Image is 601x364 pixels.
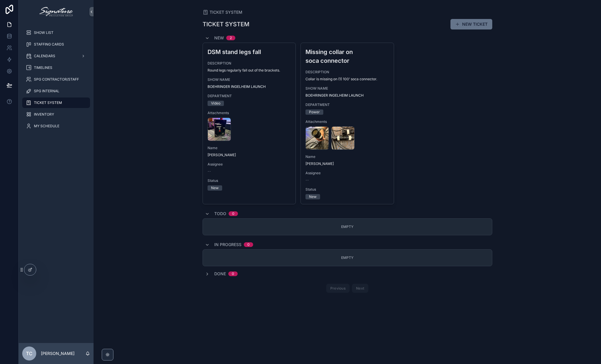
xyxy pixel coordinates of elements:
[305,187,389,192] span: Status
[214,211,226,217] span: Todo
[305,161,389,166] span: [PERSON_NAME]
[305,93,364,98] span: BOEHRINGER INGELHEIM LAUNCH
[214,35,224,41] span: New
[208,61,291,66] span: DESCRIPTION
[22,86,90,96] a: SPG INTERNAL
[305,77,389,81] span: Collar is missing on (1) 100’ soca connector.
[22,27,90,38] a: SHOW LIST
[208,153,291,157] span: [PERSON_NAME]
[19,23,94,139] div: scrollable content
[26,350,32,357] span: TC
[309,109,320,115] div: Power
[305,70,389,74] span: DESCRIPTION
[208,169,211,174] span: --
[34,42,64,47] span: STAFFING CARDS
[300,43,394,204] a: Missing collar on soca connectorDESCRIPTIONCollar is missing on (1) 100’ soca connector.SHOW NAME...
[309,194,317,199] div: New
[34,89,59,93] span: SPG INTERNAL
[211,101,220,106] div: Video
[34,112,54,117] span: INVENTORY
[208,94,291,98] span: DEPARTMENT
[214,271,226,277] span: Done
[247,242,250,247] div: 0
[22,39,90,50] a: STAFFING CARDS
[208,48,291,56] h3: DSM stand legs fall
[34,124,59,128] span: MY SCHEDULE
[203,43,296,204] a: DSM stand legs fallDESCRIPTIONRound legs regularly fall out of the brackets.SHOW NAMEBOEHRINGER I...
[22,62,90,73] a: TIMELINES
[210,9,242,15] span: TICKET SYSTEM
[34,30,53,35] span: SHOW LIST
[208,68,291,73] span: Round legs regularly fall out of the brackets.
[232,271,234,276] div: 0
[41,351,75,356] p: [PERSON_NAME]
[22,97,90,108] a: TICKET SYSTEM
[203,9,242,15] a: TICKET SYSTEM
[208,77,291,82] span: SHOW NAME
[34,77,79,82] span: SPG CONTRACTOR/STAFF
[305,48,389,65] h3: Missing collar on soca connector
[230,36,232,40] div: 2
[208,84,266,89] span: BOEHRINGER INGELHEIM LAUNCH
[232,211,234,216] div: 0
[208,162,291,167] span: Assignee
[341,224,353,229] span: Empty
[450,19,492,29] button: NEW TICKET
[341,255,353,260] span: Empty
[22,51,90,61] a: CALENDARS
[34,54,55,58] span: CALENDARS
[305,154,389,159] span: Name
[305,119,389,124] span: Attachments
[211,185,219,191] div: New
[22,74,90,85] a: SPG CONTRACTOR/STAFF
[208,178,291,183] span: Status
[305,86,389,91] span: SHOW NAME
[39,7,72,16] img: App logo
[208,146,291,150] span: Name
[305,171,389,175] span: Assignee
[22,121,90,131] a: MY SCHEDULE
[214,242,241,248] span: In progress
[22,109,90,120] a: INVENTORY
[305,102,389,107] span: DEPARTMENT
[34,100,62,105] span: TICKET SYSTEM
[305,178,309,182] span: --
[208,111,291,115] span: Attachments
[203,20,249,28] h1: TICKET SYSTEM
[34,65,52,70] span: TIMELINES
